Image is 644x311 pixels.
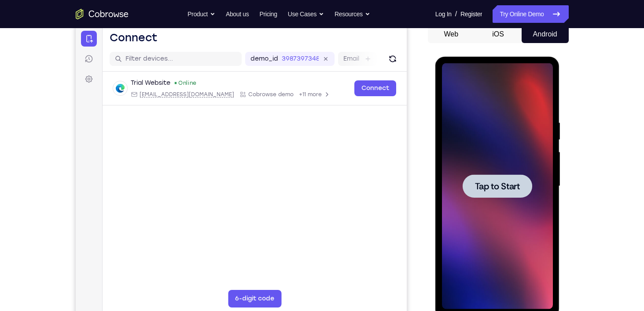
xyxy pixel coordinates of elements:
[310,26,324,40] button: Refresh
[55,65,158,72] div: Email
[99,57,101,58] div: New devices found.
[152,264,206,282] button: 6-digit code
[40,125,85,134] span: Tap to Start
[493,5,568,23] a: Try Online Demo
[173,65,218,72] span: Cobrowse demo
[455,9,457,19] span: /
[55,53,95,62] div: Trial Website
[98,54,121,61] div: Online
[188,5,215,23] button: Product
[27,46,331,80] div: Open device details
[460,5,482,23] a: Register
[279,55,320,71] a: Connect
[259,5,277,23] a: Pricing
[226,5,249,23] a: About us
[428,25,475,43] button: Web
[522,25,569,43] button: Android
[175,29,202,38] label: demo_id
[288,5,324,23] button: Use Cases
[335,5,370,23] button: Resources
[475,25,522,43] button: iOS
[76,9,129,19] a: Go to the home page
[64,65,158,72] span: web@example.com
[435,5,452,23] a: Log In
[268,29,283,38] label: Email
[223,65,246,72] span: +11 more
[164,65,218,72] div: App
[27,118,97,141] button: Tap to Start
